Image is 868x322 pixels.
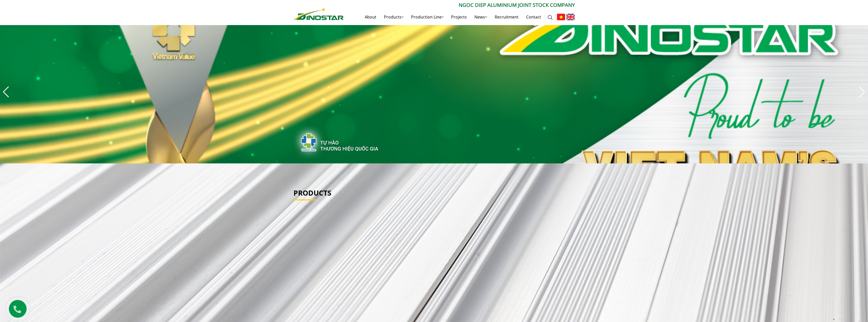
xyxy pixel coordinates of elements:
a: Production Line [407,9,447,25]
a: Projects [447,9,471,25]
img: thqg [286,124,379,158]
a: News [471,9,491,25]
a: Products [380,9,407,25]
img: Tiếng Việt [557,14,565,20]
img: English [566,14,575,20]
a: About [361,9,380,25]
a: Recruitment [491,9,522,25]
a: Products [293,188,331,198]
img: search [548,15,553,20]
a: Contact [522,9,545,25]
a: Nhôm Dinostar [293,6,344,20]
img: Nhôm Dinostar [293,7,344,20]
p: Ngoc Diep Aluminium Joint Stock Company [344,1,575,9]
